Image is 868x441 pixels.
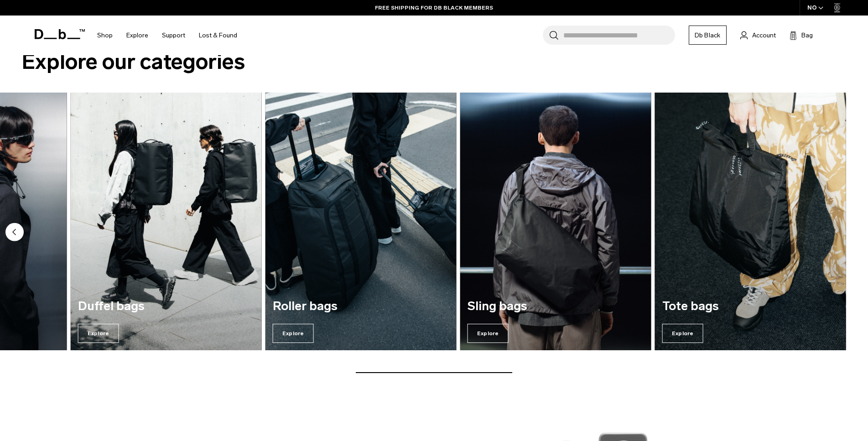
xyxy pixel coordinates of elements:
button: Bag [790,30,813,41]
a: FREE SHIPPING FOR DB BLACK MEMBERS [375,4,493,12]
a: Support [162,19,185,52]
h2: Explore our categories [22,46,846,78]
a: Db Black [689,26,727,45]
a: Sling bags Explore [460,93,651,351]
a: Shop [97,19,113,52]
h3: Duffel bags [78,300,255,313]
span: Explore [662,324,703,343]
a: Lost & Found [199,19,237,52]
a: Duffel bags Explore [71,93,262,351]
span: Explore [78,324,119,343]
div: 6 / 7 [460,93,651,351]
a: Tote bags Explore [655,93,846,351]
div: 7 / 7 [655,93,846,351]
span: Explore [273,324,314,343]
a: Account [740,30,776,41]
span: Explore [468,324,509,343]
a: Roller bags Explore [265,93,457,351]
button: Previous slide [5,223,24,243]
div: 4 / 7 [71,93,262,351]
span: Bag [801,31,813,40]
div: 5 / 7 [265,93,457,351]
h3: Tote bags [662,300,839,313]
h3: Roller bags [273,300,449,313]
nav: Main Navigation [90,16,244,55]
span: Account [752,31,776,40]
h3: Sling bags [468,300,644,313]
a: Explore [126,19,148,52]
